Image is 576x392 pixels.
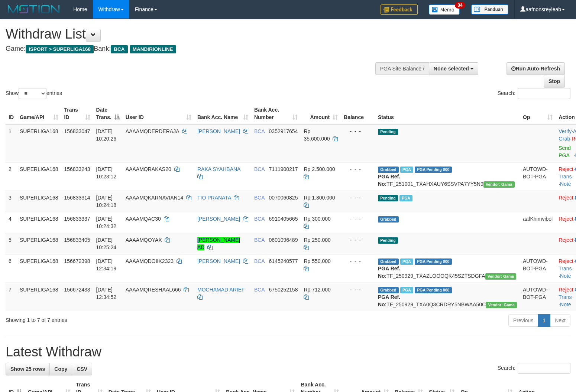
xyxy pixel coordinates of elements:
[251,103,301,124] th: Bank Acc. Number: activate to sort column ascending
[498,88,570,99] label: Search:
[197,258,240,264] a: [PERSON_NAME]
[520,212,556,233] td: aafKhimvibol
[126,237,162,243] span: AAAAMQOYAX
[254,166,265,172] span: BCA
[126,195,183,201] span: AAAAMQKARNAVIAN14
[518,363,570,374] input: Search:
[96,216,117,229] span: [DATE] 10:24:32
[130,45,176,53] span: MANDIRIONLINE
[77,366,87,372] span: CSV
[498,363,570,374] label: Search:
[304,195,335,201] span: Rp 1.300.000
[378,266,400,279] b: PGA Ref. No:
[399,195,412,201] span: Marked by aafsoycanthlai
[434,66,469,72] span: None selected
[6,4,62,15] img: MOTION_logo.png
[254,258,265,264] span: BCA
[538,314,550,327] a: 1
[6,345,570,359] h1: Latest Withdraw
[559,258,573,264] a: Reject
[17,283,61,311] td: SUPERLIGA168
[381,4,418,15] img: Feedback.jpg
[344,128,372,135] div: - - -
[518,88,570,99] input: Search:
[64,237,90,243] span: 156833405
[415,287,452,293] span: PGA Pending
[197,287,245,293] a: MOCHAMAD ARIEF
[254,128,265,134] span: BCA
[304,237,330,243] span: Rp 250.000
[520,254,556,283] td: AUTOWD-BOT-PGA
[559,145,571,158] a: Send PGA
[123,103,194,124] th: User ID: activate to sort column ascending
[378,129,398,135] span: Pending
[96,258,117,271] span: [DATE] 12:34:19
[26,45,94,53] span: ISPORT > SUPERLIGA168
[6,254,17,283] td: 6
[304,128,330,142] span: Rp 35.600.000
[508,314,538,327] a: Previous
[378,174,400,187] b: PGA Ref. No:
[254,216,265,222] span: BCA
[344,165,372,173] div: - - -
[126,128,179,134] span: AAAAMQDERDERAJA
[559,128,572,134] a: Verify
[96,237,117,250] span: [DATE] 10:25:24
[485,273,517,280] span: Vendor URL: https://trx31.1velocity.biz
[344,257,372,265] div: - - -
[544,75,565,88] a: Stop
[49,363,72,375] a: Copy
[254,287,265,293] span: BCA
[269,216,298,222] span: Copy 6910405665 to clipboard
[254,237,265,243] span: BCA
[93,103,123,124] th: Date Trans.: activate to sort column descending
[269,287,298,293] span: Copy 6750252158 to clipboard
[550,314,570,327] a: Next
[54,366,67,372] span: Copy
[64,128,90,134] span: 156833047
[378,167,399,173] span: Grabbed
[344,236,372,244] div: - - -
[507,62,565,75] a: Run Auto-Refresh
[17,162,61,191] td: SUPERLIGA168
[6,283,17,311] td: 7
[64,258,90,264] span: 156672398
[17,191,61,212] td: SUPERLIGA168
[269,166,298,172] span: Copy 7111900217 to clipboard
[559,287,573,293] a: Reject
[486,302,517,308] span: Vendor URL: https://trx31.1velocity.biz
[96,195,117,208] span: [DATE] 10:24:18
[375,62,429,75] div: PGA Site Balance /
[415,258,452,265] span: PGA Pending
[269,258,298,264] span: Copy 6145240577 to clipboard
[197,128,240,134] a: [PERSON_NAME]
[375,254,520,283] td: TF_250929_TXAZLOOOQK45SZTSDGFA
[304,216,330,222] span: Rp 300.000
[17,103,61,124] th: Game/API: activate to sort column ascending
[17,233,61,254] td: SUPERLIGA168
[126,216,161,222] span: AAAAMQAC30
[96,128,117,142] span: [DATE] 10:20:26
[559,216,573,222] a: Reject
[19,88,46,99] select: Showentries
[6,103,17,124] th: ID
[61,103,93,124] th: Trans ID: activate to sort column ascending
[344,215,372,223] div: - - -
[6,313,234,324] div: Showing 1 to 7 of 7 entries
[64,195,90,201] span: 156833314
[400,167,413,173] span: Marked by aafsoycanthlai
[194,103,251,124] th: Bank Acc. Name: activate to sort column ascending
[400,258,413,265] span: Marked by aafsoycanthlai
[429,4,460,15] img: Button%20Memo.svg
[6,88,62,99] label: Show entries
[6,162,17,191] td: 2
[6,27,376,42] h1: Withdraw List
[64,166,90,172] span: 156833243
[64,287,90,293] span: 156672433
[6,191,17,212] td: 3
[6,363,50,375] a: Show 25 rows
[301,103,341,124] th: Amount: activate to sort column ascending
[111,45,127,53] span: BCA
[304,287,330,293] span: Rp 712.000
[559,237,573,243] a: Reject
